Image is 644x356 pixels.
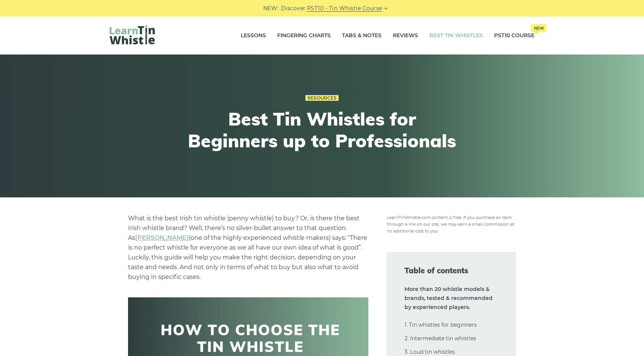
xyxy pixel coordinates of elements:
h1: Best Tin Whistles for Beginners up to Professionals [183,108,461,151]
img: disclosure [386,214,516,234]
a: 2. Intermediate tin whistles [404,335,476,342]
a: Resources [305,95,339,101]
a: PST10 CourseNew [494,26,534,45]
a: Fingering Charts [277,26,331,45]
span: New [531,24,546,32]
a: Lessons [241,26,266,45]
strong: More than 20 whistle models & brands, tested & recommended by experienced players. [404,286,493,311]
a: 3. Loud tin whistles [404,348,455,355]
a: Reviews [393,26,418,45]
span: Table of contents [404,265,498,276]
img: LearnTinWhistle.com [110,25,155,44]
a: Best Tin Whistles [429,26,483,45]
a: Tabs & Notes [342,26,382,45]
p: What is the best Irish tin whistle (penny whistle) to buy? Or, is there the best Irish whistle br... [128,214,368,282]
a: undefined (opens in a new tab) [135,234,189,241]
a: 1. Tin whistles for beginners [404,321,477,328]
